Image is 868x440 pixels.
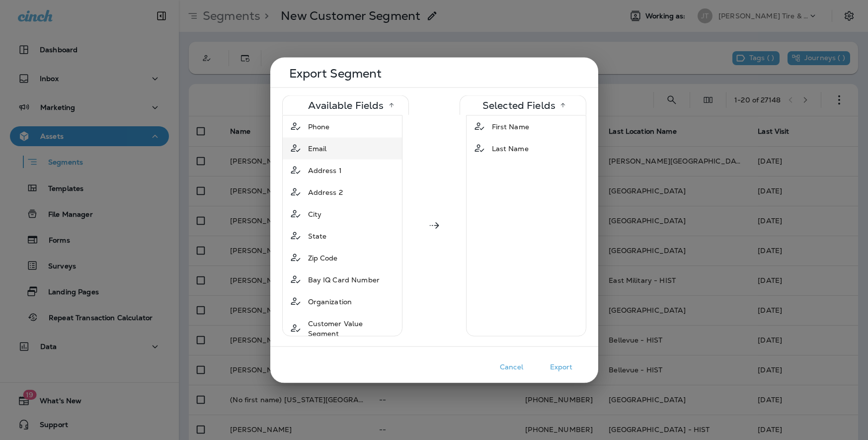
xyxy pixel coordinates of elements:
[492,143,529,153] span: Last Name
[308,121,330,131] span: Phone
[308,274,380,284] span: Bay IQ Card Number
[487,359,537,374] button: Cancel
[308,231,327,241] span: State
[384,97,399,112] button: Sort by name
[308,101,384,109] p: Available Fields
[289,69,582,77] p: Export Segment
[308,143,327,153] span: Email
[308,209,322,219] span: City
[482,101,555,109] p: Selected Fields
[555,97,570,112] button: Sort by name
[308,318,396,338] span: Customer Value Segment
[308,165,342,175] span: Address 1
[308,187,343,197] span: Address 2
[308,296,352,306] span: Organization
[492,121,529,131] span: First Name
[308,253,338,263] span: Zip Code
[537,359,586,374] button: Export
